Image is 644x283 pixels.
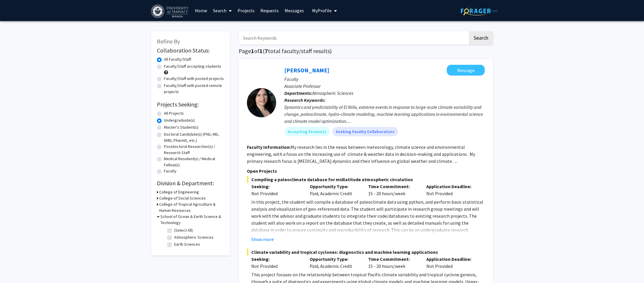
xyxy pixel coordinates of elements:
[251,256,301,263] p: Seeking:
[368,256,418,263] p: Time Commitment:
[259,47,263,55] span: 1
[192,0,210,21] a: Home
[332,127,398,136] mat-chip: Seeking Faculty Collaborators
[284,67,329,74] a: [PERSON_NAME]
[251,190,301,197] div: Not Provided
[364,183,422,197] div: 15 - 20 hours/week
[426,183,476,190] p: Application Deadline:
[164,56,191,62] label: All Faculty/Staff
[251,183,301,190] p: Seeking:
[251,263,301,270] div: Not Provided
[164,144,224,156] label: Postdoctoral Researcher(s) / Research Staff
[312,90,353,96] span: Atmospheric Sciences
[282,0,307,21] a: Messages
[247,167,485,174] p: Open Projects
[422,256,480,270] div: Not Provided
[235,0,257,21] a: Projects
[164,83,224,95] label: Faculty/Staff with posted remote projects
[284,76,485,83] p: Faculty
[164,76,224,82] label: Faculty/Staff with posted projects
[312,8,332,13] span: My Profile
[164,168,176,174] label: Faculty
[305,183,364,197] div: Paid, Academic Credit
[159,189,199,195] h3: College of Engineering
[174,234,214,240] label: Atmospheric Sciences
[164,156,224,168] label: Medical Resident(s) / Medical Fellow(s)
[239,48,493,55] h1: Page of ( total faculty/staff results)
[284,127,330,136] mat-chip: Accepting Students
[159,201,224,214] h3: College of Tropical Agriculture & Human Resources
[239,31,468,45] input: Search Keywords
[364,256,422,270] div: 15 - 20 hours/week
[210,0,235,21] a: Search
[247,249,485,256] span: Climate variability and tropical cyclones: diagnostics and machine learning applications
[284,97,326,103] b: Research Keywords:
[310,256,359,263] p: Opportunity Type:
[422,183,480,197] div: Not Provided
[469,31,493,45] button: Search
[305,256,364,270] div: Paid, Academic Credit
[251,236,274,243] button: Show more
[426,256,476,263] p: Application Deadline:
[247,144,475,164] fg-read-more: My research lies in the nexus between meteorology, climate science and environmental engineering,...
[157,38,180,45] span: Refine By
[447,65,485,76] button: Message Christina Karamperidou
[164,131,224,144] label: Doctoral Candidate(s) (PhD, MD, DMD, PharmD, etc.)
[284,83,485,90] p: Associate Professor
[247,176,485,183] span: Compiling a paleoclimate database for midlatitude atmospheric circulation
[157,101,224,108] h2: Projects Seeking:
[159,195,206,201] h3: College of Social Sciences
[164,63,221,69] label: Faculty/Staff accepting students
[257,0,282,21] a: Requests
[310,183,359,190] p: Opportunity Type:
[461,6,497,15] img: ForagerOne Logo
[265,47,268,55] span: 7
[164,117,195,123] label: Undergraduate(s)
[174,241,200,247] label: Earth Sciences
[251,199,483,240] span: In this project, the student will compile a database of paleoclimate data using python, and perfo...
[368,183,418,190] p: Time Commitment:
[164,124,198,130] label: Master's Student(s)
[284,104,485,125] div: Dynamics and predictability of El Niño, extreme events in response to large-scale climate variabi...
[174,227,193,233] label: (Select All)
[151,5,190,18] img: University of Hawaiʻi at Mānoa Logo
[4,257,25,279] iframe: Chat
[157,180,224,187] h2: Division & Department:
[164,110,184,116] label: All Projects
[157,47,224,54] h2: Collaboration Status:
[284,90,312,96] b: Departments:
[247,144,291,150] b: Faculty Information:
[251,47,254,55] span: 1
[160,214,224,226] h3: School of Ocean & Earth Science & Technology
